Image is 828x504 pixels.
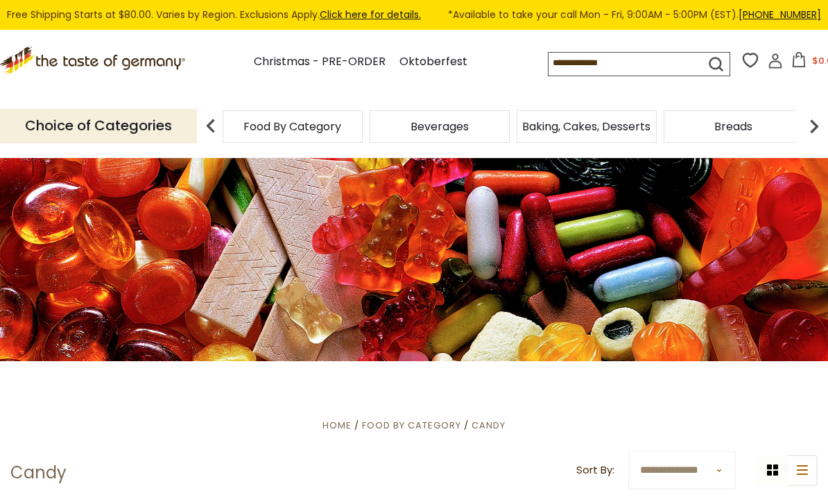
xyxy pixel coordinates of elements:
[411,121,469,132] a: Beverages
[322,419,352,432] a: Home
[800,112,828,140] img: next arrow
[362,419,461,432] a: Food By Category
[576,462,614,479] label: Sort By:
[7,7,821,23] div: Free Shipping Starts at $80.00. Varies by Region. Exclusions Apply.
[448,7,821,23] span: *Available to take your call Mon - Fri, 9:00AM - 5:00PM (EST).
[472,419,506,432] a: Candy
[714,121,752,132] a: Breads
[10,462,67,483] h1: Candy
[522,121,650,132] a: Baking, Cakes, Desserts
[399,53,467,71] a: Oktoberfest
[739,8,821,21] a: [PHONE_NUMBER]
[243,121,341,132] a: Food By Category
[197,112,225,140] img: previous arrow
[254,53,386,71] a: Christmas - PRE-ORDER
[320,8,421,21] a: Click here for details.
